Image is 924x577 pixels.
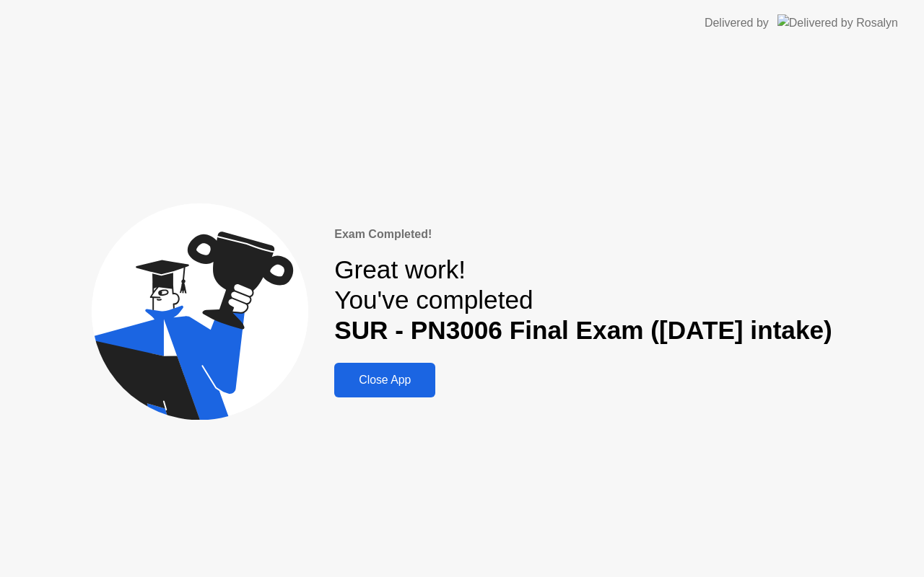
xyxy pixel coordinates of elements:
div: Close App [339,374,431,387]
div: Delivered by [705,14,769,32]
img: Delivered by Rosalyn [777,14,898,31]
div: Exam Completed! [334,226,832,243]
div: Great work! You've completed [334,255,832,346]
b: SUR - PN3006 Final Exam ([DATE] intake) [334,316,832,344]
button: Close App [334,363,435,397]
